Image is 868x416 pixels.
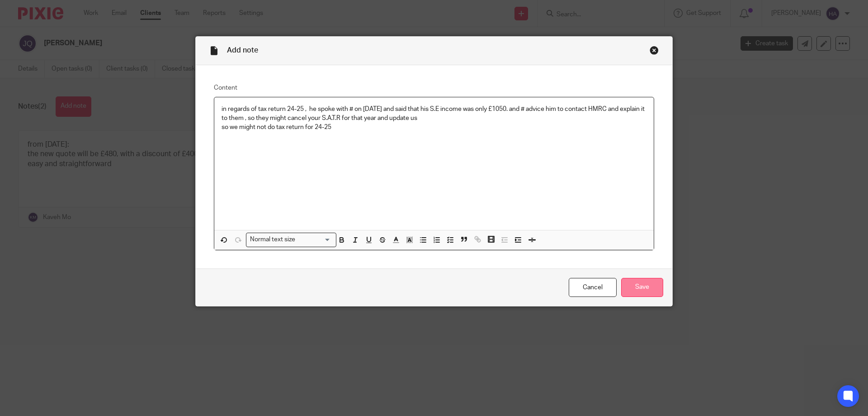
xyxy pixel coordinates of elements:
[222,105,646,123] p: in regards of tax return 24-25 , he spoke with # on [DATE] and said that his S.E income was only ...
[621,278,663,297] input: Save
[214,83,654,92] label: Content
[246,233,336,247] div: Search for option
[569,278,617,297] a: Cancel
[650,46,659,55] div: Close this dialog window
[248,235,297,244] span: Normal text size
[298,235,331,244] input: Search for option
[222,123,646,132] p: so we might not do tax return for 24-25
[227,47,258,54] span: Add note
